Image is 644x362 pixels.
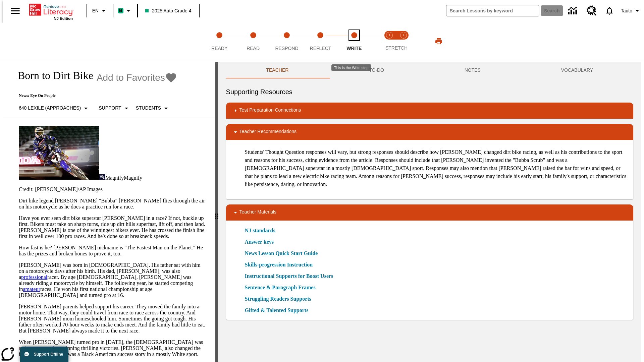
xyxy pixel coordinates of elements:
div: Test Preparation Connections [226,103,633,119]
p: Credit: [PERSON_NAME]/AP Images [19,186,207,192]
div: reading [3,62,215,359]
a: Resource Center, Will open in new tab [583,2,601,20]
span: Magnify [124,175,142,181]
a: Instructional Supports for Boost Users, Will open in new browser window or tab [245,272,333,280]
span: Ready [211,46,227,51]
a: Answer keys, Will open in new browser window or tab [245,238,274,246]
button: Add to Favorites - Born to Dirt Bike [97,72,177,83]
a: Notifications [601,2,618,19]
span: STRETCH [385,45,408,51]
a: News Lesson Quick Start Guide, Will open in new browser window or tab [245,249,318,257]
button: NOTES [424,62,521,78]
p: Support [99,105,121,112]
button: Write step 5 of 5 [335,23,374,60]
span: 2025 Auto Grade 4 [145,7,192,14]
div: Teacher Materials [226,204,633,221]
h6: Supporting Resources [226,86,633,97]
text: 2 [402,34,404,37]
span: Add to Favorites [97,72,165,83]
p: Students [136,105,161,112]
a: professional [21,274,47,280]
p: 640 Lexile (Approaches) [19,105,81,112]
button: Boost Class color is mint green. Change class color [115,5,135,17]
a: Skills-progression Instruction, Will open in new browser window or tab [245,261,313,269]
input: search field [446,5,539,16]
button: Reflect step 4 of 5 [301,23,340,60]
a: amateur [23,286,40,292]
span: Reflect [310,46,331,51]
p: Teacher Materials [239,208,277,217]
span: Tauto [621,7,632,14]
p: Students' Thought Question responses will vary, but strong responses should describe how [PERSON_... [245,148,628,188]
p: Teacher Recommendations [239,128,297,136]
div: Home [29,2,73,20]
p: Have you ever seen dirt bike superstar [PERSON_NAME] in a race? If not, buckle up first. Bikers m... [19,215,207,239]
button: Open side menu [5,1,25,21]
span: EN [92,7,99,14]
button: Respond step 3 of 5 [267,23,306,60]
a: NJ standards [245,227,279,235]
button: Scaffolds, Support [96,102,133,114]
p: How fast is he? [PERSON_NAME] nickname is "The Fastest Man on the Planet." He has the prizes and ... [19,245,207,257]
button: Support Offline [20,347,68,362]
p: [PERSON_NAME] parents helped support his career. They moved the family into a motor home. That wa... [19,304,207,334]
p: News: Eye On People [11,93,177,98]
button: TO-DO [329,62,424,78]
button: VOCABULARY [521,62,633,78]
button: Stretch Respond step 2 of 2 [394,23,413,60]
button: Select Student [133,102,173,114]
span: Magnify [105,175,124,181]
a: Data Center [564,2,583,20]
text: 1 [388,34,390,37]
button: Language: EN, Select a language [89,5,111,17]
p: When [PERSON_NAME] turned pro in [DATE], the [DEMOGRAPHIC_DATA] was an instant , winning thrillin... [19,339,207,357]
p: Dirt bike legend [PERSON_NAME] "Bubba" [PERSON_NAME] flies through the air on his motorcycle as h... [19,198,207,210]
a: Sentence & Paragraph Frames, Will open in new browser window or tab [245,284,316,292]
button: Profile/Settings [618,5,644,17]
img: Motocross racer James Stewart flies through the air on his dirt bike. [19,126,99,180]
img: Magnify [99,174,105,180]
button: Stretch Read step 1 of 2 [380,23,399,60]
a: Struggling Readers Supports [245,295,315,303]
button: Ready step 1 of 5 [200,23,239,60]
p: Test Preparation Connections [239,107,301,115]
a: Gifted & Talented Supports [245,306,313,314]
button: Teacher [226,62,329,78]
a: sensation [40,345,60,351]
p: [PERSON_NAME] was born in [DEMOGRAPHIC_DATA]. His father sat with him on a motorcycle days after ... [19,262,207,298]
div: Press Enter or Spacebar and then press right and left arrow keys to move the slider [215,62,218,362]
button: Print [428,35,449,47]
span: Read [247,46,260,51]
span: Support Offline [34,352,63,357]
div: This is the Write step [331,64,371,71]
button: Read step 2 of 5 [233,23,272,60]
div: Instructional Panel Tabs [226,62,633,78]
div: Teacher Recommendations [226,124,633,140]
span: NJ Edition [54,16,73,20]
h1: Born to Dirt Bike [11,69,93,82]
span: B [119,6,122,15]
button: Select Lexile, 640 Lexile (Approaches) [16,102,93,114]
div: activity [218,62,641,362]
span: Write [346,46,362,51]
span: Respond [275,46,298,51]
